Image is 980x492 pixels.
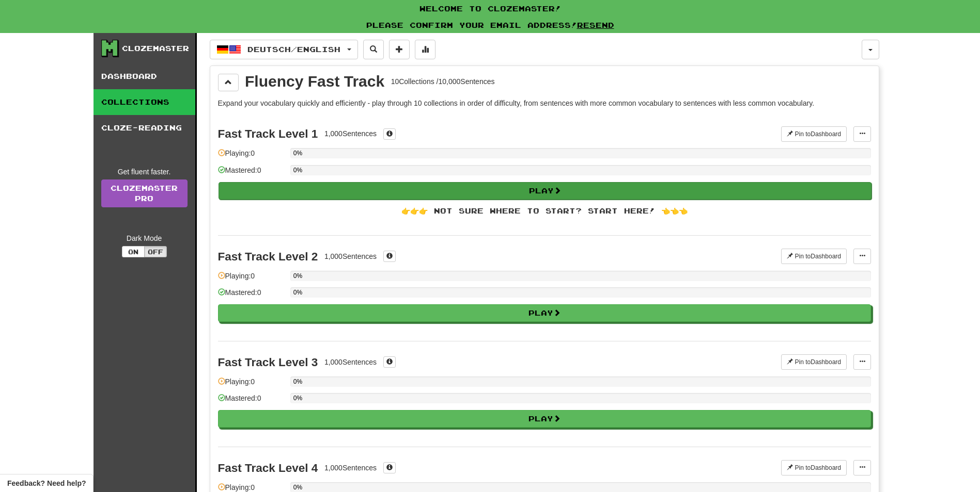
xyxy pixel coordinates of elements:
div: Mastered: 0 [218,165,285,182]
div: Mastered: 0 [218,287,285,304]
button: Search sentences [363,40,384,59]
button: Play [218,304,871,322]
p: Expand your vocabulary quickly and efficiently - play through 10 collections in order of difficul... [218,98,871,108]
div: 1,000 Sentences [324,251,377,261]
a: Resend [577,21,614,29]
a: Dashboard [94,63,195,89]
button: Pin toDashboard [781,354,847,370]
div: Fast Track Level 4 [218,462,318,474]
div: Fast Track Level 1 [218,127,318,140]
div: Fast Track Level 3 [218,356,318,369]
a: Collections [94,89,195,115]
button: On [122,246,145,257]
button: Pin toDashboard [781,249,847,264]
a: ClozemasterPro [101,179,188,207]
div: Get fluent faster. [101,167,188,177]
button: Pin toDashboard [781,126,847,142]
button: Play [218,410,871,428]
button: Deutsch/English [210,40,358,59]
div: Fluency Fast Track [245,74,384,89]
span: Deutsch / English [247,45,340,54]
button: Play [219,182,872,200]
a: Cloze-Reading [94,115,195,141]
button: Off [144,246,167,257]
div: Clozemaster [122,43,189,54]
div: Mastered: 0 [218,393,285,410]
span: Open feedback widget [7,478,86,488]
button: More stats [415,40,435,59]
div: Dark Mode [101,233,188,243]
div: 1,000 Sentences [324,128,377,139]
div: Playing: 0 [218,376,285,393]
div: Playing: 0 [218,148,285,165]
div: 👉👉👉 Not sure where to start? Start here! 👈👈👈 [218,206,871,216]
div: Playing: 0 [218,271,285,288]
div: 1,000 Sentences [324,463,377,473]
div: 10 Collections / 10,000 Sentences [391,76,495,87]
div: Fast Track Level 2 [218,250,318,263]
button: Pin toDashboard [781,460,847,475]
button: Add sentence to collection [389,40,410,59]
div: 1,000 Sentences [324,357,377,367]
